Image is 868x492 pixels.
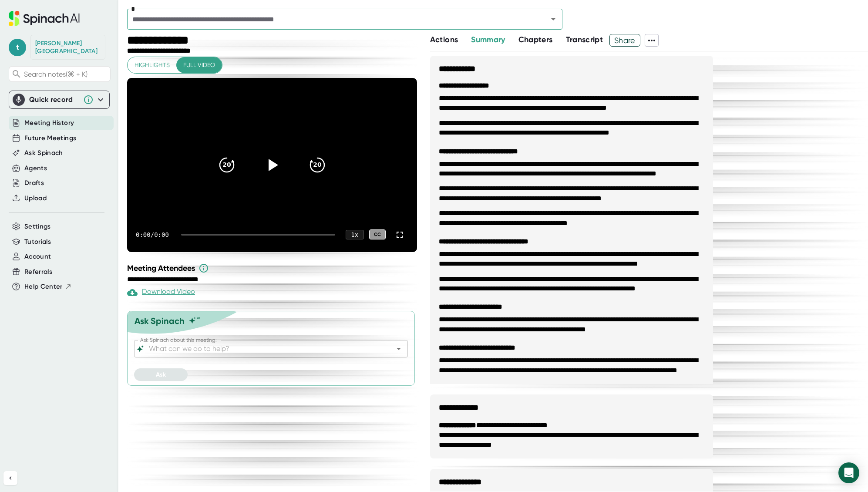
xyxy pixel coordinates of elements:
span: Share [610,33,640,48]
button: Settings [24,222,51,232]
button: Chapters [518,34,553,46]
button: Drafts [24,178,44,188]
button: Full video [176,57,222,73]
div: 0:00 / 0:00 [136,231,171,238]
button: Highlights [128,57,177,73]
button: Agents [24,163,47,173]
div: Download Video [127,287,195,298]
div: Meeting Attendees [127,263,419,273]
span: Actions [430,35,458,44]
span: Help Center [24,282,63,292]
button: Upload [24,193,47,203]
button: Account [24,252,51,262]
div: Todd Ramsburg [35,40,101,55]
input: What can we do to help? [147,343,380,355]
span: Summary [471,35,505,44]
button: Collapse sidebar [3,471,17,485]
span: Search notes (⌘ + K) [24,70,108,78]
span: Full video [183,60,215,71]
button: Ask [134,368,188,381]
div: Open Intercom Messenger [838,462,859,483]
button: Actions [430,34,458,46]
div: Ask Spinach [135,316,185,326]
button: Future Meetings [24,133,76,143]
div: Quick record [13,91,106,108]
div: CC [369,229,386,239]
button: Summary [471,34,505,46]
button: Share [609,34,640,47]
div: Quick record [29,95,79,104]
span: Highlights [135,60,170,71]
button: Transcript [566,34,603,46]
div: 1 x [346,230,364,239]
button: Ask Spinach [24,148,63,158]
button: Tutorials [24,237,51,247]
span: Transcript [566,35,603,44]
button: Open [393,343,405,355]
span: Chapters [518,35,553,44]
button: Open [547,13,559,25]
span: t [9,39,26,56]
button: Referrals [24,267,52,277]
span: Ask [156,371,166,378]
button: Help Center [24,282,72,292]
button: Meeting History [24,118,74,128]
